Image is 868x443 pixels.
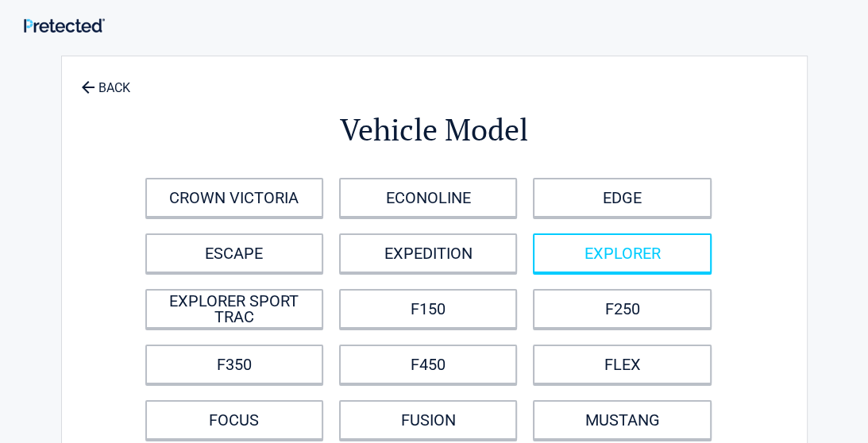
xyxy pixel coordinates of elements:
a: ESCAPE [145,233,323,273]
a: F250 [533,289,711,329]
a: MUSTANG [533,400,711,440]
a: CROWN VICTORIA [145,178,323,218]
a: FOCUS [145,400,323,440]
h2: Vehicle Model [149,110,719,150]
a: F450 [339,345,517,384]
a: EDGE [533,178,711,218]
a: ECONOLINE [339,178,517,218]
a: EXPLORER [533,233,711,273]
a: BACK [78,67,133,94]
a: FLEX [533,345,711,384]
a: EXPLORER SPORT TRAC [145,289,323,329]
img: Main Logo [24,18,105,33]
a: EXPEDITION [339,233,517,273]
a: F350 [145,345,323,384]
a: FUSION [339,400,517,440]
a: F150 [339,289,517,329]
